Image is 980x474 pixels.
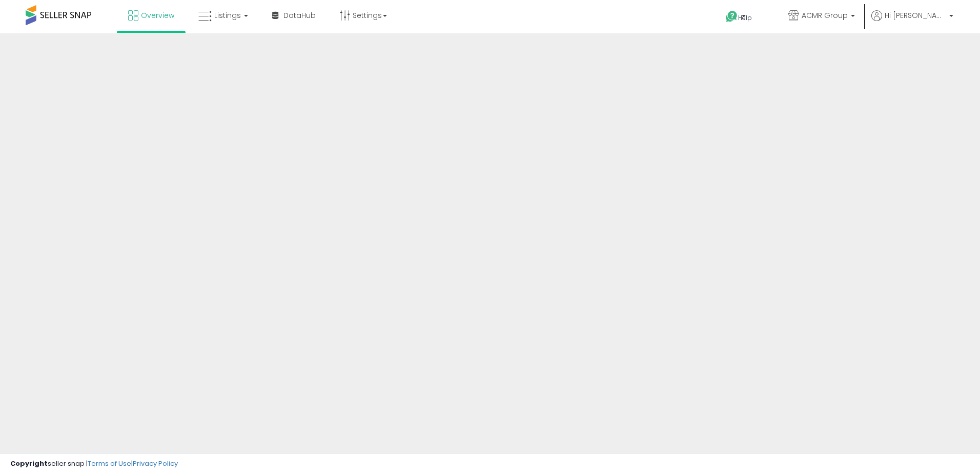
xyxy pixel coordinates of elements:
[802,10,848,21] span: ACMR Group
[133,459,178,468] a: Privacy Policy
[88,459,131,468] a: Terms of Use
[871,10,953,33] a: Hi [PERSON_NAME]
[738,13,752,22] span: Help
[141,10,174,21] span: Overview
[885,10,946,21] span: Hi [PERSON_NAME]
[725,10,738,23] i: Get Help
[283,10,316,21] span: DataHub
[718,3,772,33] a: Help
[214,10,241,21] span: Listings
[10,459,48,468] strong: Copyright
